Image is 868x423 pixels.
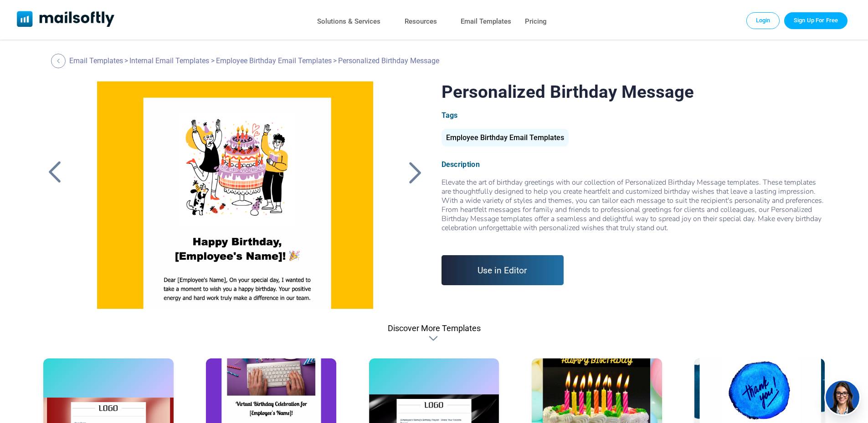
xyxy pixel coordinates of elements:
h1: Personalized Birthday Message [442,81,825,102]
a: Employee Birthday Email Templates [442,137,569,141]
a: Mailsoftly [17,11,115,29]
a: Use in Editor [442,255,564,285]
div: Description [442,160,825,169]
div: Discover More Templates [388,323,481,333]
a: Solutions & Services [317,15,380,28]
a: Email Templates [461,15,511,28]
a: Back [51,54,68,68]
a: Login [746,12,780,29]
a: Internal Email Templates [129,56,209,65]
a: Pricing [525,15,547,28]
a: Resources [405,15,437,28]
div: Discover More Templates [429,334,440,343]
div: Tags [442,111,825,120]
a: Email Templates [69,56,123,65]
div: Elevate the art of birthday greetings with our collection of Personalized Birthday Message templa... [442,178,825,242]
a: Employee Birthday Email Templates [216,56,332,65]
div: Employee Birthday Email Templates [442,129,569,146]
a: Trial [784,12,847,29]
a: Back [43,161,66,184]
a: Back [404,161,427,184]
a: Personalized Birthday Message [82,81,388,309]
